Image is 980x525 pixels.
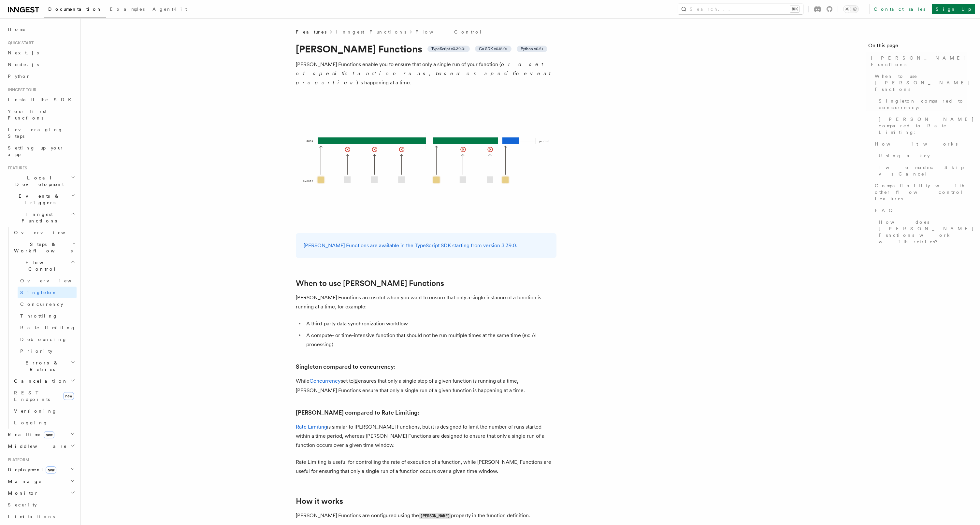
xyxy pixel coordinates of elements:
button: Monitor [5,487,77,499]
a: Singleton [18,287,77,298]
button: Local Development [5,172,77,190]
a: Concurrency [310,378,341,384]
a: Rate Limiting [296,424,327,430]
button: Middleware [5,440,77,452]
a: Rate limiting [18,322,77,333]
button: Toggle dark mode [843,5,859,13]
span: new [44,431,54,438]
a: Home [5,23,77,35]
a: Singleton compared to concurrency: [296,362,396,371]
p: [PERSON_NAME] Functions are available in the TypeScript SDK starting from version 3.39.0. [304,241,549,250]
span: TypeScript v3.39.0+ [431,46,466,51]
a: When to use [PERSON_NAME] Functions [296,279,444,288]
span: Concurrency [20,302,63,307]
span: Go SDK v0.12.0+ [479,46,508,51]
span: Flow Control [11,259,71,272]
a: [PERSON_NAME] Functions [868,52,967,70]
span: Limitations [8,514,55,519]
button: Manage [5,475,77,487]
a: Leveraging Steps [5,124,77,142]
a: Install the SDK [5,94,77,106]
code: 1 [353,379,358,384]
span: Steps & Workflows [11,241,73,254]
img: Singleton Functions only process one run at a time. [296,95,556,225]
span: [PERSON_NAME] compared to Rate Limiting: [879,116,974,135]
span: Singleton compared to concurrency: [879,98,967,111]
span: Your first Functions [8,109,47,121]
a: Security [5,499,77,511]
span: Platform [5,457,29,462]
span: Events & Triggers [5,193,71,206]
span: Inngest Functions [5,211,70,224]
h4: On this page [868,42,967,52]
a: Throttling [18,310,77,322]
span: How does [PERSON_NAME] Functions work with retries? [879,219,974,245]
a: Examples [106,2,149,18]
span: Examples [110,7,145,12]
a: How does [PERSON_NAME] Functions work with retries? [876,216,967,248]
kbd: ⌘K [790,6,799,12]
em: or a set of specific function runs, based on specific event properties [296,61,554,86]
span: Features [5,165,27,171]
span: Install the SDK [8,97,75,102]
button: Errors & Retries [11,357,77,375]
span: Manage [5,478,42,485]
a: Singleton compared to concurrency: [876,95,967,113]
a: Node.js [5,59,77,70]
span: Security [8,502,37,507]
span: new [63,392,74,400]
li: A compute- or time-intensive function that should not be run multiple times at the same time (ex:... [304,331,556,349]
a: Contact sales [870,4,929,14]
span: Debouncing [20,337,67,342]
button: Realtimenew [5,429,77,440]
button: Search...⌘K [678,4,803,14]
a: Priority [18,345,77,357]
span: AgentKit [152,7,187,12]
a: [PERSON_NAME] compared to Rate Limiting: [296,408,419,417]
span: Node.js [8,62,39,67]
button: Inngest Functions [5,208,77,227]
span: Features [296,29,326,35]
span: FAQ [875,207,896,214]
a: Sign Up [932,4,975,14]
a: FAQ [872,205,967,216]
span: Priority [20,348,52,354]
a: [PERSON_NAME] compared to Rate Limiting: [876,113,967,138]
span: Leveraging Steps [8,127,63,139]
p: While set to ensures that only a single step of a given function is running at a time, [PERSON_NA... [296,376,556,395]
span: Errors & Retries [11,360,71,373]
a: Your first Functions [5,106,77,124]
span: [PERSON_NAME] Functions [871,55,967,68]
a: Compatibility with other flow control features [872,180,967,205]
a: Inngest Functions [336,29,406,35]
span: REST Endpoints [14,390,50,402]
button: Events & Triggers [5,190,77,208]
span: Deployment [5,466,56,473]
span: Local Development [5,175,71,188]
a: How it works [296,497,343,506]
span: Singleton [20,290,57,295]
span: Setting up your app [8,145,64,157]
span: Using a key [879,152,930,159]
div: Inngest Functions [5,227,77,429]
p: [PERSON_NAME] Functions enable you to ensure that only a single run of your function ( ) is happe... [296,60,556,87]
a: Two modes: Skip vs Cancel [876,162,967,180]
a: Debouncing [18,333,77,345]
span: Python [8,74,32,79]
span: Throttling [20,313,58,319]
li: A third-party data synchronization workflow [304,319,556,328]
span: Overview [14,230,81,235]
a: REST Endpointsnew [11,387,77,405]
p: is similar to [PERSON_NAME] Functions, but it is designed to limit the number of runs started wit... [296,422,556,450]
code: [PERSON_NAME] [419,513,451,519]
p: [PERSON_NAME] Functions are useful when you want to ensure that only a single instance of a funct... [296,293,556,311]
div: Flow Control [11,275,77,357]
a: Logging [11,417,77,429]
a: Setting up your app [5,142,77,160]
a: When to use [PERSON_NAME] Functions [872,70,967,95]
a: Next.js [5,47,77,59]
a: AgentKit [149,2,191,18]
span: Logging [14,420,48,425]
span: Compatibility with other flow control features [875,182,967,202]
a: Flow Control [415,29,482,35]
